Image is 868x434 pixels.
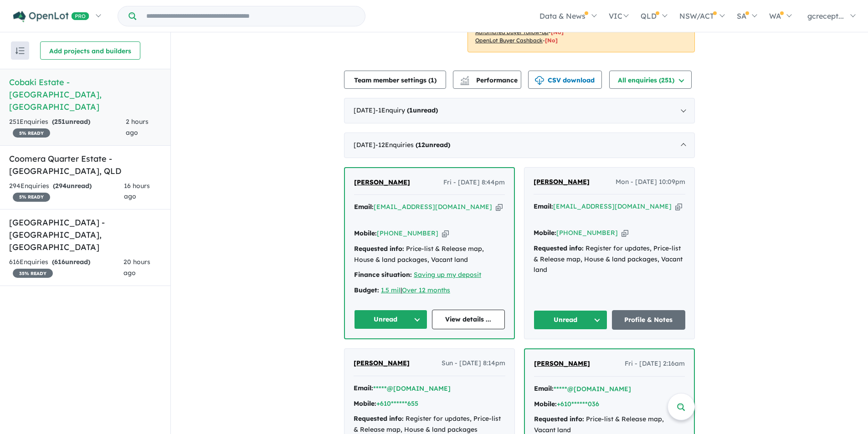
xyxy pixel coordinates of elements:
a: [PHONE_NUMBER] [377,229,438,237]
span: 35 % READY [13,269,53,278]
span: 12 [418,141,425,149]
span: 2 hours ago [126,117,149,137]
span: - 12 Enquir ies [375,141,450,149]
a: [PERSON_NAME] [354,358,410,369]
img: bar-chart.svg [460,79,469,85]
span: 294 [55,182,67,190]
strong: Mobile: [534,229,556,237]
button: Add projects and builders [40,41,140,60]
strong: Email: [534,202,553,210]
button: Copy [442,229,449,238]
div: | [354,285,505,296]
div: Register for updates, Price-list & Release map, House & land packages, Vacant land [534,243,685,276]
span: 5 % READY [13,193,50,202]
strong: Email: [354,203,374,211]
img: download icon [535,76,544,85]
strong: Mobile: [534,400,557,408]
h5: Cobaki Estate - [GEOGRAPHIC_DATA] , [GEOGRAPHIC_DATA] [9,76,161,113]
strong: ( unread) [53,182,92,190]
button: Unread [354,310,427,329]
img: line-chart.svg [461,76,469,81]
button: Copy [675,202,682,211]
span: Fri - [DATE] 2:16am [625,358,685,369]
span: [PERSON_NAME] [534,178,590,186]
span: [PERSON_NAME] [354,359,410,367]
span: Fri - [DATE] 8:44pm [443,177,505,188]
a: Over 12 months [402,286,450,294]
span: 5 % READY [13,128,50,138]
a: [EMAIL_ADDRESS][DOMAIN_NAME] [374,203,492,211]
span: Sun - [DATE] 8:14pm [442,358,505,369]
div: 616 Enquir ies [9,257,123,279]
span: 1 [409,106,413,114]
span: 16 hours ago [124,182,150,201]
h5: [GEOGRAPHIC_DATA] - [GEOGRAPHIC_DATA] , [GEOGRAPHIC_DATA] [9,216,161,253]
a: Profile & Notes [612,310,686,330]
strong: Mobile: [354,399,376,408]
span: [PERSON_NAME] [534,359,590,368]
a: Saving up my deposit [414,271,481,279]
button: All enquiries (251) [609,71,692,89]
a: View details ... [432,310,505,329]
button: Unread [534,310,607,330]
div: 294 Enquir ies [9,181,124,203]
div: 251 Enquir ies [9,117,126,138]
h5: Coomera Quarter Estate - [GEOGRAPHIC_DATA] , QLD [9,153,161,177]
a: [PERSON_NAME] [534,177,590,188]
strong: Email: [354,384,373,392]
strong: Requested info: [534,415,584,423]
a: [PHONE_NUMBER] [556,229,618,237]
strong: Requested info: [534,244,584,252]
span: [PERSON_NAME] [354,178,410,186]
span: 1 [431,76,434,84]
span: gcrecept... [807,11,844,20]
strong: Mobile: [354,229,377,237]
img: Openlot PRO Logo White [13,11,89,22]
a: [PERSON_NAME] [354,177,410,188]
button: Team member settings (1) [344,71,446,89]
strong: Requested info: [354,414,404,423]
button: CSV download [528,71,602,89]
span: 20 hours ago [123,258,150,277]
button: Copy [496,202,503,212]
span: Mon - [DATE] 10:09pm [616,177,685,188]
strong: Finance situation: [354,271,412,279]
strong: ( unread) [52,117,90,126]
a: 1.5 mil [381,286,401,294]
u: OpenLot Buyer Cashback [475,37,543,44]
strong: Requested info: [354,245,404,253]
a: [EMAIL_ADDRESS][DOMAIN_NAME] [553,202,672,210]
div: [DATE] [344,98,695,123]
div: Price-list & Release map, House & land packages, Vacant land [354,244,505,266]
div: [DATE] [344,133,695,158]
strong: ( unread) [52,258,90,266]
span: 616 [54,258,65,266]
a: [PERSON_NAME] [534,358,590,369]
button: Performance [453,71,521,89]
strong: ( unread) [416,141,450,149]
span: 251 [54,117,65,126]
span: Performance [462,76,518,84]
strong: Email: [534,384,554,393]
span: [No] [545,37,558,44]
img: sort.svg [15,47,25,54]
input: Try estate name, suburb, builder or developer [138,6,363,26]
strong: Budget: [354,286,379,294]
button: Copy [621,228,628,238]
strong: ( unread) [407,106,438,114]
span: - 1 Enquir y [375,106,438,114]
